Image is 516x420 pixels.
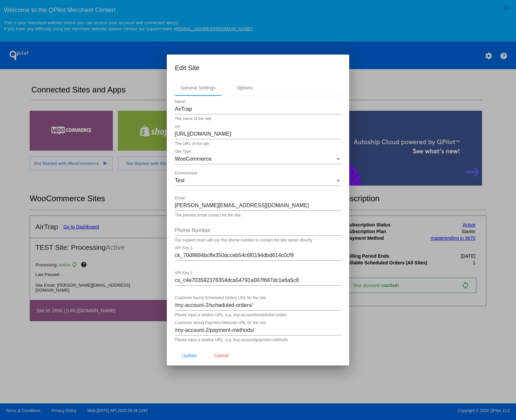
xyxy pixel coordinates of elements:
div: General Settings [181,85,215,90]
input: Email [175,203,341,209]
mat-select: Site Type [175,156,341,162]
button: Close dialog [207,350,236,361]
div: Our support team will use this phone number to contact the site owner directly [175,238,313,243]
span: Update [182,353,197,358]
div: Options [237,85,253,90]
input: Phone Number [175,227,341,233]
input: Customer facing Payment Methods URL for the site [175,327,341,333]
input: API Key 1 [175,252,341,258]
span: Cancel [214,353,229,358]
div: Please input a relative URL. e.g. /my-account/payment-methods [175,338,288,343]
input: Name [175,106,341,112]
div: The name of the site. [175,117,212,121]
input: Customer facing Scheduled Orders URL for the site [175,302,341,308]
div: The URL of the site. [175,142,210,146]
span: WooCommerce [175,156,212,162]
button: Update [175,350,204,361]
input: Url [175,131,341,137]
mat-select: Environment [175,178,341,184]
span: Test [175,178,184,183]
h1: Edit Site [175,63,341,73]
div: Please input a relative URL. e.g. /my-account/scheduled-orders [175,313,287,318]
div: The primary email contact for the site. [175,213,242,218]
input: API Key 2 [175,277,341,283]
